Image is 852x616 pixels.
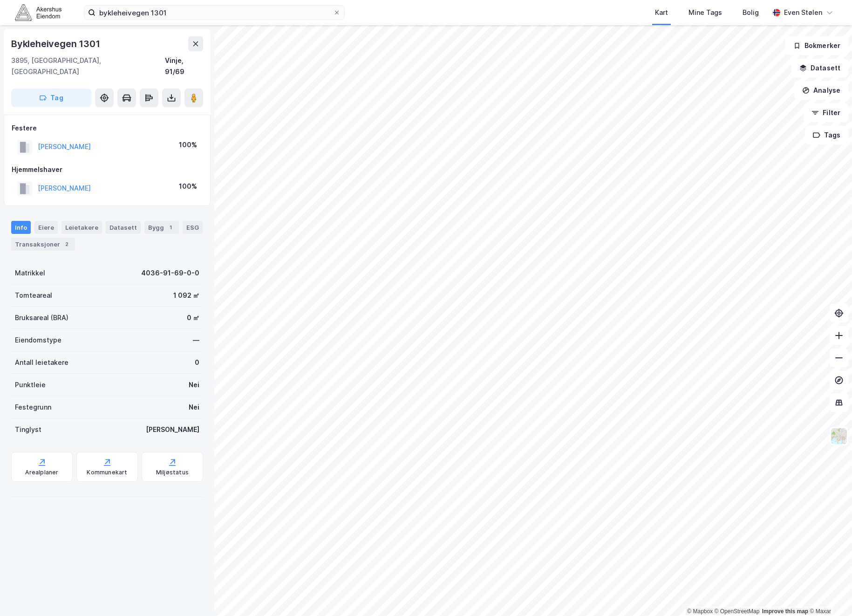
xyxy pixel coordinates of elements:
div: Antall leietakere [15,357,68,368]
div: Bolig [743,7,759,18]
a: Mapbox [687,608,713,615]
div: Mine Tags [688,7,722,18]
div: Bygg [144,221,179,234]
div: Info [11,221,31,234]
div: — [193,335,199,346]
img: Z [830,427,848,445]
div: Bruksareal (BRA) [15,312,68,323]
div: 1 [166,223,175,232]
div: Festere [12,123,203,134]
a: OpenStreetMap [715,608,760,615]
button: Tags [805,126,848,144]
button: Filter [804,103,848,122]
button: Tag [11,89,91,107]
div: 3895, [GEOGRAPHIC_DATA], [GEOGRAPHIC_DATA] [11,55,165,77]
div: Kart [655,7,668,18]
div: Matrikkel [15,267,45,279]
div: 100% [179,139,197,151]
img: akershus-eiendom-logo.9091f326c980b4bce74ccdd9f866810c.svg [15,4,61,21]
div: Even Stølen [784,7,822,18]
div: Eiendomstype [15,335,61,346]
div: Hjemmelshaver [12,164,203,175]
iframe: Chat Widget [805,571,852,616]
div: 0 ㎡ [187,312,199,323]
div: Transaksjoner [11,238,75,251]
div: 1 092 ㎡ [173,290,199,301]
div: Kommunekart [87,469,127,476]
div: ESG [183,221,203,234]
div: Punktleie [15,379,46,390]
div: Eiere [34,221,58,234]
div: 0 [195,357,199,368]
div: 100% [179,181,197,192]
div: Tomteareal [15,290,52,301]
div: Tinglyst [15,424,41,435]
div: Datasett [106,221,141,234]
div: Kontrollprogram for chat [805,571,852,616]
button: Bokmerker [785,36,848,55]
div: 4036-91-69-0-0 [141,267,199,279]
button: Analyse [794,81,848,100]
div: Leietakere [61,221,102,234]
div: Arealplaner [25,469,58,476]
div: Nei [189,402,199,413]
div: Festegrunn [15,402,51,413]
div: Nei [189,379,199,390]
input: Søk på adresse, matrikkel, gårdeiere, leietakere eller personer [95,6,333,20]
div: Miljøstatus [156,469,189,476]
a: Improve this map [762,608,808,615]
div: Vinje, 91/69 [165,55,203,77]
div: Bykleheivegen 1301 [11,36,102,51]
div: [PERSON_NAME] [146,424,199,435]
div: 2 [62,240,71,249]
button: Datasett [791,59,848,77]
